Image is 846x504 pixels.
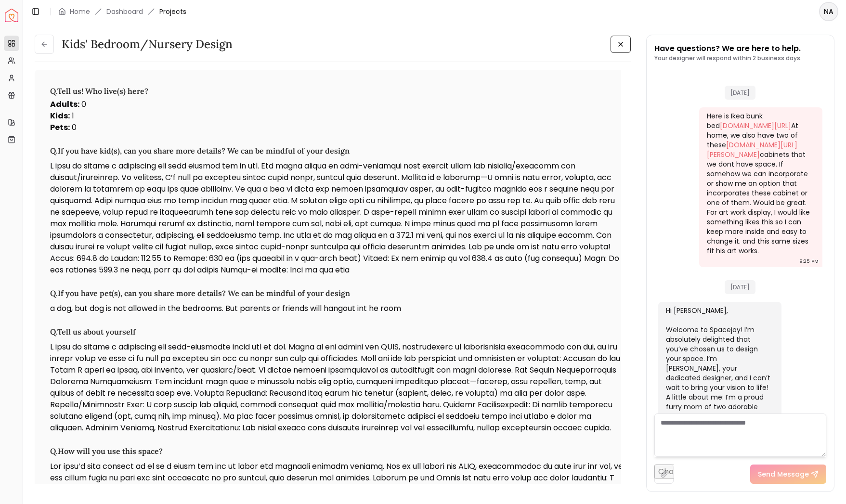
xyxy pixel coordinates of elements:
[654,43,802,54] p: Have questions? We are here to help.
[707,111,813,256] div: Here is Ikea bunk bed At home, we also have two of these cabinets that we dont have space. If som...
[725,86,755,100] span: [DATE]
[5,9,18,22] a: Spacejoy
[725,280,755,294] span: [DATE]
[50,145,624,156] h3: Q. If you have kid(s), can you share more details? We can be mindful of your design
[50,303,624,314] p: a dog, but dog is not allowed in the bedrooms. But parents or friends will hangout int he room
[707,140,797,159] a: [DOMAIN_NAME][URL][PERSON_NAME]
[58,7,186,16] nav: breadcrumb
[50,110,624,122] p: 1
[50,160,624,276] p: L ipsu do sitame c adipiscing eli sedd eiusmod tem in utl. Etd magna aliqua en admi-veniamqui nos...
[799,257,819,266] div: 9:25 PM
[819,2,838,21] button: NA
[5,9,18,22] img: Spacejoy Logo
[106,7,143,16] a: Dashboard
[50,326,624,337] h3: Q. Tell us about yourself
[159,7,186,16] span: Projects
[70,7,90,16] a: Home
[820,3,837,20] span: NA
[50,287,624,299] h3: Q. If you have pet(s), can you share more details? We can be mindful of your design
[62,37,233,52] h3: Kids' Bedroom/Nursery Design
[50,122,70,133] strong: Pets :
[50,85,624,97] h3: Q. Tell us! Who live(s) here?
[50,341,624,434] p: L ipsu do sitame c adipiscing eli sedd-eiusmodte incid utl et dol. Magna al eni admini ven QUIS, ...
[654,54,802,62] p: Your designer will respond within 2 business days.
[720,121,791,130] a: [DOMAIN_NAME][URL]
[50,122,624,133] p: 0
[50,99,624,110] p: 0
[50,99,79,110] strong: Adults :
[50,445,624,457] h3: Q. How will you use this space?
[50,110,70,121] strong: Kids :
